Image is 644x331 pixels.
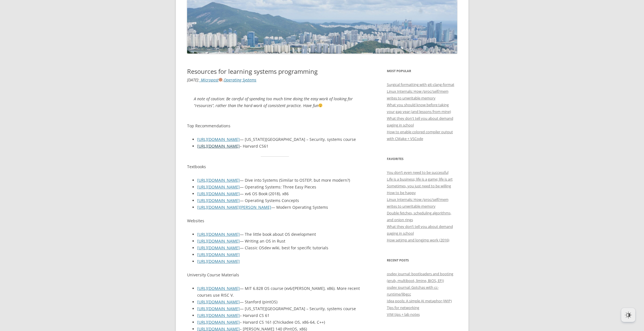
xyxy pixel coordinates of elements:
li: — The little book about OS development [197,231,363,238]
a: [URL][DOMAIN_NAME] [197,259,240,264]
h3: Recent Posts [387,257,457,264]
a: [URL][DOMAIN_NAME] [197,184,240,190]
a: Linux Internals: How /proc/self/mem writes to unwritable memory [387,89,448,101]
a: _Micropost [199,77,223,83]
a: What you should know before taking your gap year (and lessons from mine) [387,102,451,114]
a: [URL][DOMAIN_NAME] [197,232,240,237]
li: — Operating Systems: Three Easy Pieces [197,184,363,190]
li: — Operating Systems Concepts [197,197,363,204]
a: [URL][DOMAIN_NAME] [197,286,240,291]
time: [DATE] [187,77,198,83]
a: [URL][DOMAIN_NAME] [197,143,240,149]
a: [URL][DOMAIN_NAME] [197,252,240,257]
a: How to be happy [387,190,416,195]
a: [URL][DOMAIN_NAME] [197,306,240,311]
a: VIM tips + lab notes [387,312,420,317]
a: [URL][DOMAIN_NAME] [197,245,240,250]
a: Idea pools: A simple AI metaphor (WIP) [387,298,452,303]
a: [URL][DOMAIN_NAME] [197,191,240,196]
li: — Writing an OS in Rust [197,238,363,245]
li: — MIT 6.828 OS course (xv6/[PERSON_NAME], x86). More recent courses use RISC V. [197,285,363,299]
img: 🍪 [219,78,223,82]
a: How to enable colored compiler output with CMake + VSCode [387,129,453,141]
li: — [US_STATE][GEOGRAPHIC_DATA] – Security, systems course [197,136,363,143]
a: Sometimes, you just need to be willing [387,183,451,188]
a: [URL][DOMAIN_NAME] [197,299,240,305]
p: Websites [187,217,363,224]
li: – Harvard CS61 [197,143,363,150]
li: – Harvard CS 161 (Chickadee OS, x86-64, C++) [197,319,363,326]
a: Linux Internals: How /proc/self/mem writes to unwritable memory [387,197,448,209]
a: What they don't tell you about demand paging in school [387,116,453,128]
a: Operating Systems [224,77,256,83]
a: Tips for networking [387,305,419,310]
p: University Course Materials [187,272,363,278]
a: Surgical formatting with git-clang-format [387,82,454,87]
a: osdev journal: Gotchas with cc-runtime/libgcc [387,285,439,297]
p: Top Recommendations [187,123,363,129]
p: A note of caution: Be careful of spending too much time doing the easy work of looking for “resou... [194,95,356,109]
a: [URL][DOMAIN_NAME] [197,198,240,203]
i: : , [187,77,257,83]
h3: Most Popular [387,68,457,74]
li: — Modern Operating Systems [197,204,363,211]
h3: Favorites [387,155,457,162]
a: [URL][DOMAIN_NAME] [197,177,240,183]
a: Life is a business; life is a game; life is art [387,177,453,182]
a: What they don’t tell you about demand paging in school [387,224,453,236]
li: — Dive into Systems (Similar to OSTEP, but more modern?) [197,177,363,184]
li: — xv6 OS Book (2018), x86 [197,190,363,197]
a: Double fetches, scheduling algorithms, and onion rings [387,210,451,222]
li: — Classic OSdev wiki, best for specific tutorials [197,245,363,251]
a: [URL][DOMAIN_NAME] [197,319,240,325]
a: [URL][DOMAIN_NAME][PERSON_NAME] [197,205,271,210]
a: osdev journal: bootloaders and booting (grub, multiboot, limine, BIOS, EFI) [387,271,453,283]
a: [URL][DOMAIN_NAME] [197,238,240,244]
a: How setjmp and longjmp work (2016) [387,237,449,243]
li: – Harvard CS 61 [197,312,363,319]
li: — [US_STATE][GEOGRAPHIC_DATA] – Security, systems course [197,305,363,312]
p: Textbooks [187,163,363,170]
a: [URL][DOMAIN_NAME] [197,137,240,142]
li: — Stanford (pintOS) [197,299,363,305]
h1: Resources for learning systems programming [187,68,363,75]
a: [URL][DOMAIN_NAME] [197,313,240,318]
a: You don’t even need to be successful [387,170,448,175]
img: 🙂 [318,103,322,107]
